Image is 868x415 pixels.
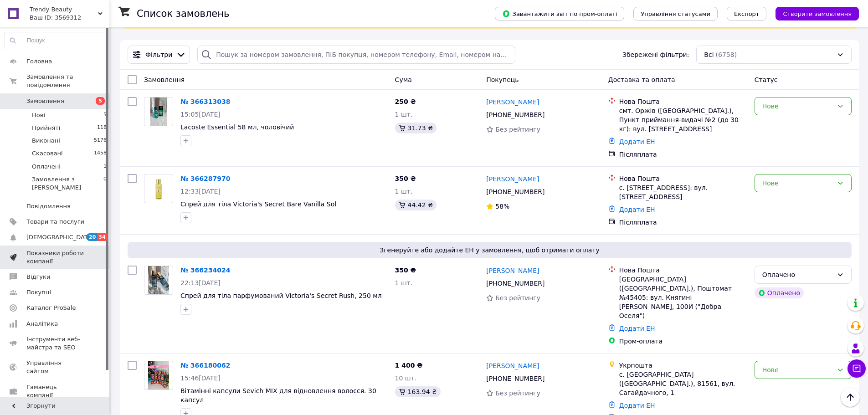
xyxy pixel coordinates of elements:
[180,123,294,131] a: Lacoste Essential 58 мл, чоловічий
[486,111,544,118] span: [PHONE_NUMBER]
[619,150,747,159] div: Післяплата
[486,76,519,83] span: Покупець
[619,106,747,133] div: смт. Оржів ([GEOGRAPHIC_DATA].), Пункт приймання-видачі №2 (до 30 кг): вул. [STREET_ADDRESS]
[395,279,413,287] span: 1 шт.
[94,137,107,145] span: 5176
[619,370,747,397] div: с. [GEOGRAPHIC_DATA] ([GEOGRAPHIC_DATA].), 81561, вул. Сагайдачного, 1
[150,97,166,126] img: Фото товару
[103,175,107,192] span: 0
[395,76,412,83] span: Cума
[495,7,624,20] button: Завантажити звіт по пром-оплаті
[495,294,540,302] span: Без рейтингу
[26,359,84,375] span: Управління сайтом
[148,174,169,203] img: Фото товару
[395,98,416,105] span: 250 ₴
[144,361,173,390] a: Фото товару
[847,359,866,378] button: Чат з покупцем
[26,249,84,266] span: Показники роботи компанії
[619,275,747,320] div: [GEOGRAPHIC_DATA] ([GEOGRAPHIC_DATA].), Поштомат №45405: вул. Княгині [PERSON_NAME], 100И ("Добра...
[180,111,221,118] span: 15:05[DATE]
[180,188,221,195] span: 12:33[DATE]
[783,10,852,17] span: Створити замовлення
[96,97,105,105] span: 5
[755,287,804,298] div: Оплачено
[395,374,417,382] span: 10 шт.
[619,337,747,346] div: Пром-оплата
[619,97,747,106] div: Нова Пошта
[776,7,859,20] button: Створити замовлення
[180,279,221,287] span: 22:13[DATE]
[395,200,437,210] div: 44.42 ₴
[94,149,107,158] span: 1458
[734,10,760,17] span: Експорт
[26,202,71,210] span: Повідомлення
[26,57,52,66] span: Головна
[619,183,747,201] div: с. [STREET_ADDRESS]: вул. [STREET_ADDRESS]
[502,10,617,18] span: Завантажити звіт по пром-оплаті
[87,233,97,241] span: 20
[486,97,539,107] a: [PERSON_NAME]
[26,97,64,105] span: Замовлення
[32,111,45,119] span: Нові
[619,402,655,409] a: Додати ЕН
[641,10,710,17] span: Управління статусами
[755,76,778,83] span: Статус
[619,138,655,145] a: Додати ЕН
[619,325,655,332] a: Додати ЕН
[395,362,423,369] span: 1 400 ₴
[180,200,336,208] span: Спрей для тіла Victoria's Secret Bare Vanilla Sol
[180,387,376,404] a: Вітамінні капсули Sevich MIX для відновлення волосся. 30 капсул
[762,101,833,111] div: Нове
[145,50,172,59] span: Фільтри
[395,111,413,118] span: 1 шт.
[495,203,509,210] span: 58%
[30,5,98,14] span: Trendy Beauty
[633,7,718,20] button: Управління статусами
[180,362,230,369] a: № 366180062
[26,73,109,89] span: Замовлення та повідомлення
[26,288,51,297] span: Покупці
[395,123,437,133] div: 31.73 ₴
[841,388,860,407] button: Наверх
[395,188,413,195] span: 1 шт.
[622,50,689,59] span: Збережені фільтри:
[26,320,58,328] span: Аналітика
[486,375,544,382] span: [PHONE_NUMBER]
[30,14,109,22] div: Ваш ID: 3569312
[486,188,544,195] span: [PHONE_NUMBER]
[131,246,848,255] span: Згенеруйте або додайте ЕН у замовлення, щоб отримати оплату
[26,335,84,352] span: Інструменти веб-майстра та SEO
[180,98,230,105] a: № 366313038
[148,266,169,294] img: Фото товару
[495,389,540,397] span: Без рейтингу
[32,124,60,132] span: Прийняті
[180,292,382,299] a: Спрей для тіла парфумований Victoria's Secret Rush, 250 мл
[144,174,173,203] a: Фото товару
[608,76,675,83] span: Доставка та оплата
[26,383,84,400] span: Гаманець компанії
[97,233,108,241] span: 34
[727,7,767,20] button: Експорт
[144,97,173,126] a: Фото товару
[137,8,229,19] h1: Список замовлень
[5,32,107,49] input: Пошук
[180,266,230,274] a: № 366234024
[26,273,50,281] span: Відгуки
[762,270,833,280] div: Оплачено
[486,361,539,370] a: [PERSON_NAME]
[26,304,76,312] span: Каталог ProSale
[180,175,230,182] a: № 366287970
[26,218,84,226] span: Товари та послуги
[762,178,833,188] div: Нове
[148,361,169,389] img: Фото товару
[395,386,441,397] div: 163.94 ₴
[144,76,185,83] span: Замовлення
[486,280,544,287] span: [PHONE_NUMBER]
[395,175,416,182] span: 350 ₴
[395,266,416,274] span: 350 ₴
[144,266,173,295] a: Фото товару
[26,233,94,241] span: [DEMOGRAPHIC_DATA]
